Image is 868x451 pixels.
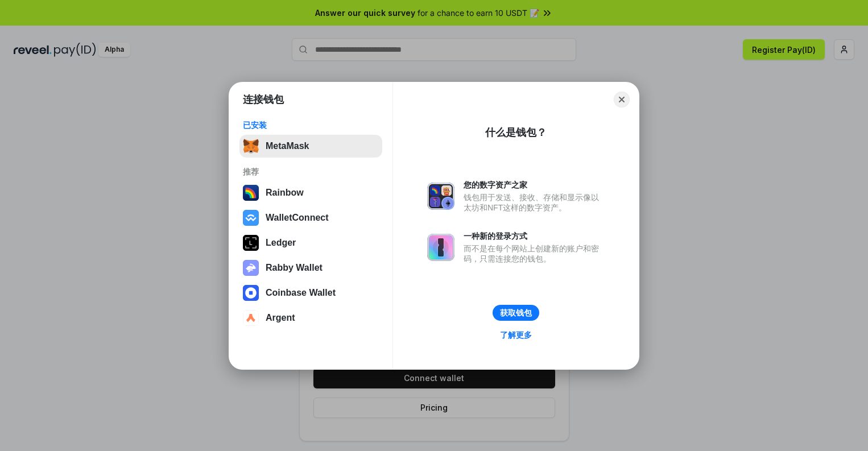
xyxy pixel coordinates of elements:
img: svg+xml,%3Csvg%20fill%3D%22none%22%20height%3D%2233%22%20viewBox%3D%220%200%2035%2033%22%20width%... [243,138,259,154]
img: svg+xml,%3Csvg%20xmlns%3D%22http%3A%2F%2Fwww.w3.org%2F2000%2Fsvg%22%20fill%3D%22none%22%20viewBox... [427,234,454,261]
button: MetaMask [239,135,382,158]
div: 什么是钱包？ [485,126,547,139]
div: Rainbow [266,188,304,198]
div: MetaMask [266,141,309,151]
button: WalletConnect [239,206,382,229]
button: Ledger [239,231,382,254]
a: 了解更多 [493,328,539,342]
div: Ledger [266,238,296,248]
button: Rainbow [239,181,382,204]
button: Rabby Wallet [239,256,382,279]
img: svg+xml,%3Csvg%20width%3D%22120%22%20height%3D%22120%22%20viewBox%3D%220%200%20120%20120%22%20fil... [243,185,259,201]
div: 钱包用于发送、接收、存储和显示像以太坊和NFT这样的数字资产。 [464,192,605,213]
div: 推荐 [243,167,379,177]
button: Close [614,92,630,107]
div: Rabby Wallet [266,263,323,273]
div: 获取钱包 [500,308,532,318]
div: 您的数字资产之家 [464,180,605,190]
button: 获取钱包 [493,305,539,321]
img: svg+xml,%3Csvg%20xmlns%3D%22http%3A%2F%2Fwww.w3.org%2F2000%2Fsvg%22%20width%3D%2228%22%20height%3... [243,235,259,251]
button: Argent [239,307,382,329]
div: 已安装 [243,120,379,130]
div: Coinbase Wallet [266,288,336,298]
img: svg+xml,%3Csvg%20width%3D%2228%22%20height%3D%2228%22%20viewBox%3D%220%200%2028%2028%22%20fill%3D... [243,210,259,226]
img: svg+xml,%3Csvg%20width%3D%2228%22%20height%3D%2228%22%20viewBox%3D%220%200%2028%2028%22%20fill%3D... [243,310,259,326]
img: svg+xml,%3Csvg%20xmlns%3D%22http%3A%2F%2Fwww.w3.org%2F2000%2Fsvg%22%20fill%3D%22none%22%20viewBox... [243,260,259,276]
img: svg+xml,%3Csvg%20width%3D%2228%22%20height%3D%2228%22%20viewBox%3D%220%200%2028%2028%22%20fill%3D... [243,285,259,301]
img: svg+xml,%3Csvg%20xmlns%3D%22http%3A%2F%2Fwww.w3.org%2F2000%2Fsvg%22%20fill%3D%22none%22%20viewBox... [427,183,454,210]
div: 了解更多 [500,330,532,340]
div: WalletConnect [266,213,329,223]
div: 一种新的登录方式 [464,231,605,241]
div: Argent [266,313,295,323]
div: 而不是在每个网站上创建新的账户和密码，只需连接您的钱包。 [464,243,605,264]
h1: 连接钱包 [243,93,284,106]
button: Coinbase Wallet [239,282,382,304]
